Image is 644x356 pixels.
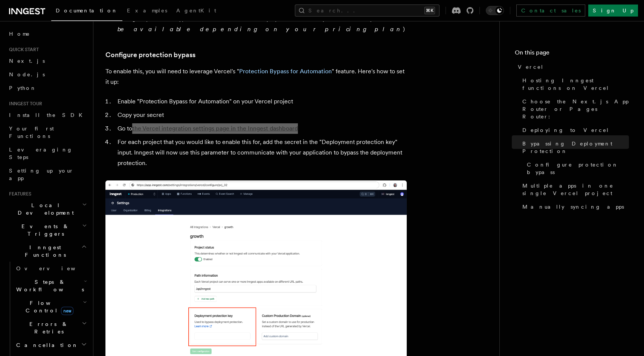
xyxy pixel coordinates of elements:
[6,47,39,53] span: Quick start
[519,179,629,200] a: Multiple apps in one single Vercel project
[61,307,73,315] span: new
[6,223,82,238] span: Events & Triggers
[527,161,629,176] span: Configure protection bypass
[519,200,629,214] a: Manually syncing apps
[522,140,629,155] span: Bypassing Deployment Protection
[9,30,30,38] span: Home
[6,27,89,41] a: Home
[122,2,172,20] a: Examples
[56,8,118,14] span: Documentation
[6,122,89,143] a: Your first Functions
[13,262,89,275] a: Overview
[515,48,629,60] h4: On this page
[13,341,78,349] span: Cancellation
[9,71,45,77] span: Node.js
[172,2,221,20] a: AgentKit
[516,5,585,17] a: Contact sales
[6,81,89,95] a: Python
[105,50,195,60] a: Configure protection bypass
[9,85,37,91] span: Python
[115,14,407,35] li: Configure protection bypass ( )
[118,15,406,33] em: Protection bypass may or may not be available depending on your pricing plan
[519,95,629,123] a: Choose the Next.js App Router or Pages Router:
[6,68,89,81] a: Node.js
[13,317,89,338] button: Errors & Retries
[6,198,89,220] button: Local Development
[6,164,89,185] a: Setting up your app
[115,123,407,134] li: Go to
[6,143,89,164] a: Leveraging Steps
[6,108,89,122] a: Install the SDK
[9,126,54,139] span: Your first Functions
[176,8,216,14] span: AgentKit
[6,191,31,197] span: Features
[519,123,629,137] a: Deploying to Vercel
[13,338,89,352] button: Cancellation
[524,158,629,179] a: Configure protection bypass
[295,5,440,17] button: Search...⌘K
[588,5,638,17] a: Sign Up
[239,68,332,75] a: Protection Bypass for Automation
[519,137,629,158] a: Bypassing Deployment Protection
[6,220,89,241] button: Events & Triggers
[51,2,122,21] a: Documentation
[16,265,94,271] span: Overview
[522,203,624,211] span: Manually syncing apps
[105,66,407,87] p: To enable this, you will need to leverage Vercel's " " feature. Here's how to set it up:
[115,110,407,120] li: Copy your secret
[9,147,73,160] span: Leveraging Steps
[6,244,81,259] span: Inngest Functions
[6,241,89,262] button: Inngest Functions
[518,63,544,71] span: Vercel
[424,7,435,14] kbd: ⌘K
[115,137,407,168] li: For each project that you would like to enable this for, add the secret in the "Deployment protec...
[132,125,298,132] a: the Vercel integration settings page in the Inngest dashboard
[115,96,407,107] li: Enable "Protection Bypass for Automation" on your Vercel project
[6,201,82,217] span: Local Development
[13,299,83,314] span: Flow Control
[6,54,89,68] a: Next.js
[127,8,167,14] span: Examples
[522,126,609,134] span: Deploying to Vercel
[522,182,629,197] span: Multiple apps in one single Vercel project
[13,278,84,293] span: Steps & Workflows
[13,296,89,317] button: Flow Controlnew
[6,101,42,107] span: Inngest tour
[522,98,629,120] span: Choose the Next.js App Router or Pages Router:
[519,74,629,95] a: Hosting Inngest functions on Vercel
[515,60,629,74] a: Vercel
[13,275,89,296] button: Steps & Workflows
[9,168,74,181] span: Setting up your app
[9,112,87,118] span: Install the SDK
[13,320,82,335] span: Errors & Retries
[522,77,629,92] span: Hosting Inngest functions on Vercel
[486,6,504,15] button: Toggle dark mode
[9,58,45,64] span: Next.js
